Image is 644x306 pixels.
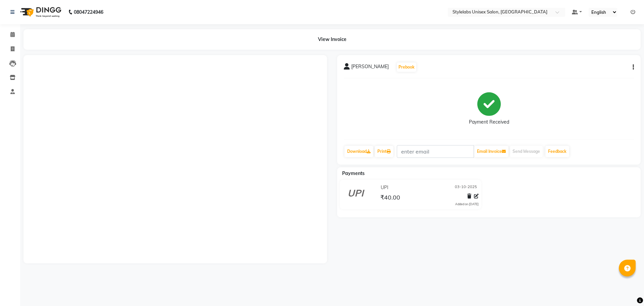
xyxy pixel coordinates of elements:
img: logo [17,3,63,21]
b: 08047224946 [74,3,103,21]
span: [PERSON_NAME] [351,63,389,73]
input: enter email [397,145,474,158]
span: Payments [342,170,365,176]
button: Prebook [397,62,416,72]
div: Payment Received [469,119,509,126]
div: View Invoice [23,29,641,50]
span: UPI [381,184,388,191]
span: 03-10-2025 [455,184,477,191]
button: Send Message [510,146,543,157]
iframe: chat widget [616,279,637,299]
a: Print [375,146,393,157]
button: Email Invoice [474,146,508,157]
a: Feedback [545,146,569,157]
span: ₹40.00 [380,193,400,203]
div: Added on [DATE] [455,202,479,207]
a: Download [344,146,373,157]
